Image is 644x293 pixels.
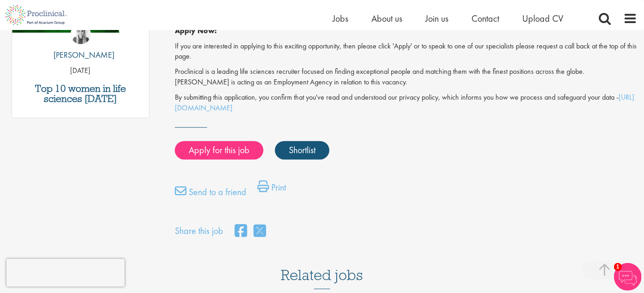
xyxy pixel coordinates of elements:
[47,49,114,61] p: [PERSON_NAME]
[275,141,329,160] a: Shortlist
[175,26,217,36] strong: Apply Now:
[614,263,622,271] span: 1
[12,66,149,76] p: [DATE]
[614,263,642,291] img: Chatbot
[175,92,637,114] p: By submitting this application, you confirm that you've read and understood our privacy policy, w...
[175,66,637,88] p: Proclinical is a leading life sciences recruiter focused on finding exceptional people and matchi...
[17,84,144,104] a: Top 10 women in life sciences [DATE]
[71,24,91,44] img: Hannah Burke
[254,221,266,241] a: share on twitter
[175,41,637,62] p: If you are interested in applying to this exciting opportunity, then please click 'Apply' or to s...
[175,92,634,113] a: [URL][DOMAIN_NAME]
[235,221,247,241] a: share on facebook
[522,12,563,24] a: Upload CV
[175,141,263,160] a: Apply for this job
[281,244,363,289] h3: Related jobs
[371,12,402,24] a: About us
[333,12,348,24] a: Jobs
[175,185,246,203] a: Send to a friend
[6,259,125,287] iframe: reCAPTCHA
[257,180,286,199] a: Print
[47,24,114,66] a: Hannah Burke [PERSON_NAME]
[175,224,223,238] label: Share this job
[471,12,499,24] a: Contact
[425,12,448,24] a: Join us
